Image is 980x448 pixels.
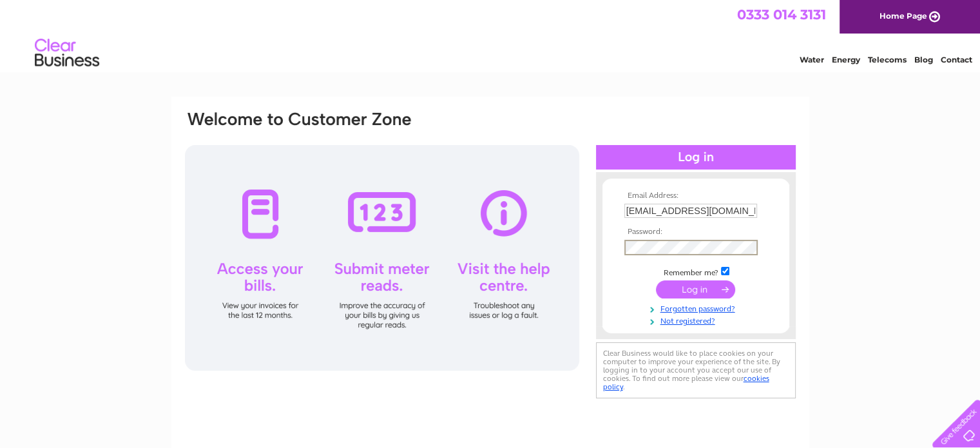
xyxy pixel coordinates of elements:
a: 0333 014 3131 [737,6,826,23]
a: Water [800,55,824,64]
a: cookies policy [603,374,769,391]
div: Clear Business would like to place cookies on your computer to improve your experience of the sit... [596,342,796,398]
img: logo.png [34,34,100,73]
td: Remember me? [621,265,771,278]
a: Telecoms [868,55,907,64]
div: Clear Business is a trading name of Verastar Limited (registered in [GEOGRAPHIC_DATA] No. 3667643... [186,7,795,63]
a: Not registered? [624,314,771,326]
a: Forgotten password? [624,302,771,314]
th: Password: [621,228,771,237]
a: Blog [914,55,933,64]
input: Submit [656,280,735,298]
a: Energy [832,55,860,64]
th: Email Address: [621,191,771,200]
a: Contact [941,55,972,64]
